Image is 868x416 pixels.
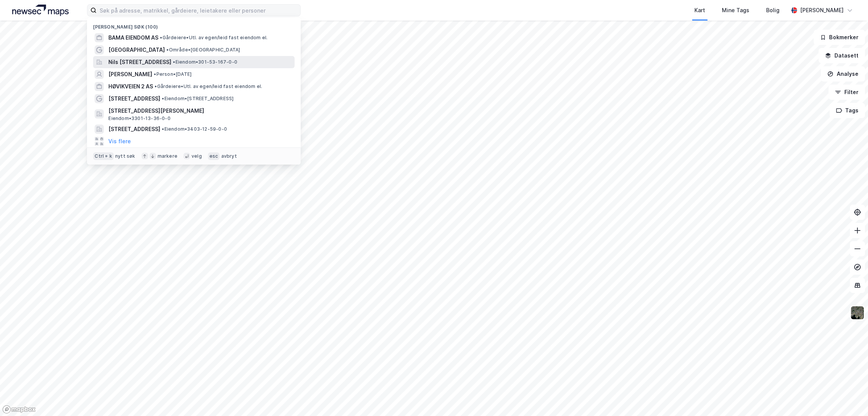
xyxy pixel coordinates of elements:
[829,103,865,118] button: Tags
[208,152,220,160] div: esc
[162,126,227,132] span: Eiendom • 3403-12-59-0-0
[155,83,157,89] span: •
[108,125,160,134] span: [STREET_ADDRESS]
[800,6,844,15] div: [PERSON_NAME]
[830,379,868,416] iframe: Chat Widget
[850,306,865,320] img: 9k=
[97,5,300,16] input: Søk på adresse, matrikkel, gårdeiere, leietakere eller personer
[108,58,171,67] span: Nils [STREET_ADDRESS]
[162,126,164,132] span: •
[722,6,749,15] div: Mine Tags
[154,71,156,77] span: •
[818,48,865,63] button: Datasett
[108,33,158,42] span: BAMA EIENDOM AS
[115,153,135,159] div: nytt søk
[160,35,267,41] span: Gårdeiere • Utl. av egen/leid fast eiendom el.
[160,35,162,40] span: •
[694,6,705,15] div: Kart
[828,85,865,100] button: Filter
[766,6,779,15] div: Bolig
[93,152,114,160] div: Ctrl + k
[813,30,865,45] button: Bokmerker
[108,82,153,91] span: HØVIKVEIEN 2 AS
[108,45,165,54] span: [GEOGRAPHIC_DATA]
[173,59,175,65] span: •
[162,96,164,101] span: •
[162,96,234,102] span: Eiendom • [STREET_ADDRESS]
[108,106,291,115] span: [STREET_ADDRESS][PERSON_NAME]
[166,47,240,53] span: Område • [GEOGRAPHIC_DATA]
[12,5,69,16] img: logo.a4113a55bc3d86da70a041830d287a7e.svg
[108,94,160,103] span: [STREET_ADDRESS]
[173,59,237,65] span: Eiendom • 301-53-167-0-0
[108,115,170,122] span: Eiendom • 3301-13-36-0-0
[155,83,262,90] span: Gårdeiere • Utl. av egen/leid fast eiendom el.
[154,71,192,77] span: Person • [DATE]
[158,153,177,159] div: markere
[830,379,868,416] div: Kontrollprogram for chat
[2,405,36,414] a: Mapbox homepage
[821,66,865,82] button: Analyse
[108,137,131,146] button: Vis flere
[166,47,169,53] span: •
[221,153,237,159] div: avbryt
[108,70,152,79] span: [PERSON_NAME]
[87,18,301,32] div: [PERSON_NAME] søk (100)
[192,153,202,159] div: velg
